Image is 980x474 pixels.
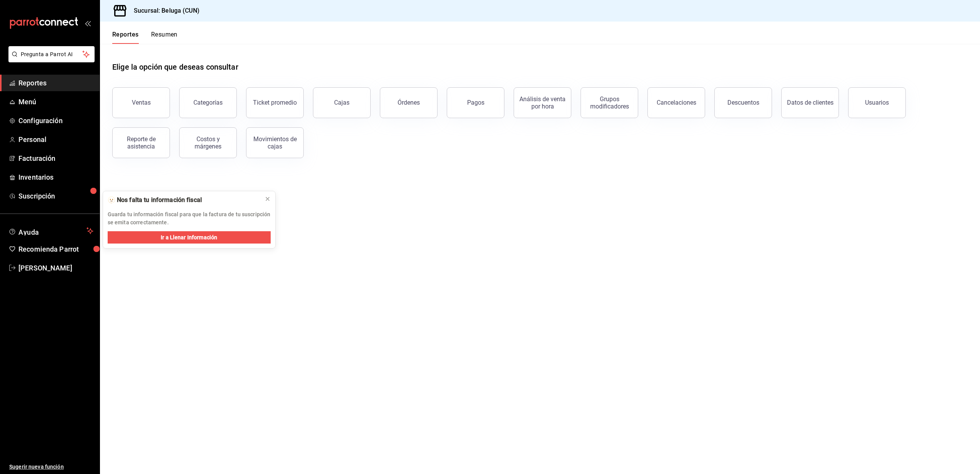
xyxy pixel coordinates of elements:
[467,99,484,106] div: Pagos
[781,87,839,118] button: Datos de clientes
[8,46,95,62] button: Pregunta a Parrot AI
[246,127,304,158] button: Movimientos de cajas
[151,31,178,44] button: Resumen
[447,87,504,118] button: Pagos
[581,87,638,118] button: Grupos modificadores
[179,87,237,118] button: Categorías
[9,463,93,471] span: Sugerir nueva función
[184,135,232,150] div: Costos y márgenes
[179,127,237,158] button: Costos y márgenes
[313,87,371,118] a: Cajas
[5,56,95,64] a: Pregunta a Parrot AI
[18,263,93,273] span: [PERSON_NAME]
[193,99,223,106] div: Categorías
[18,115,93,126] span: Configuración
[714,87,772,118] button: Descuentos
[398,99,420,106] div: Órdenes
[848,87,906,118] button: Usuarios
[334,98,350,107] div: Cajas
[85,20,91,26] button: open_drawer_menu
[519,95,566,110] div: Análisis de venta por hora
[18,172,93,182] span: Inventarios
[18,97,93,107] span: Menú
[18,244,93,254] span: Recomienda Parrot
[18,191,93,201] span: Suscripción
[112,127,170,158] button: Reporte de asistencia
[128,6,200,15] h3: Sucursal: Beluga (CUN)
[865,99,889,106] div: Usuarios
[253,99,297,106] div: Ticket promedio
[380,87,438,118] button: Órdenes
[18,153,93,164] span: Facturación
[727,99,759,106] div: Descuentos
[246,87,304,118] button: Ticket promedio
[514,87,571,118] button: Análisis de venta por hora
[18,78,93,88] span: Reportes
[108,231,271,244] button: Ir a Llenar Información
[586,95,633,110] div: Grupos modificadores
[21,50,83,58] span: Pregunta a Parrot AI
[112,31,178,44] div: navigation tabs
[112,87,170,118] button: Ventas
[787,99,834,106] div: Datos de clientes
[647,87,705,118] button: Cancelaciones
[117,135,165,150] div: Reporte de asistencia
[18,134,93,145] span: Personal
[112,31,139,44] button: Reportes
[18,226,83,235] span: Ayuda
[161,234,217,242] span: Ir a Llenar Información
[251,135,299,150] div: Movimientos de cajas
[112,61,238,73] h1: Elige la opción que deseas consultar
[657,99,696,106] div: Cancelaciones
[132,99,151,106] div: Ventas
[108,196,258,204] div: 🫥 Nos falta tu información fiscal
[108,210,271,227] p: Guarda tu información fiscal para que la factura de tu suscripción se emita correctamente.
